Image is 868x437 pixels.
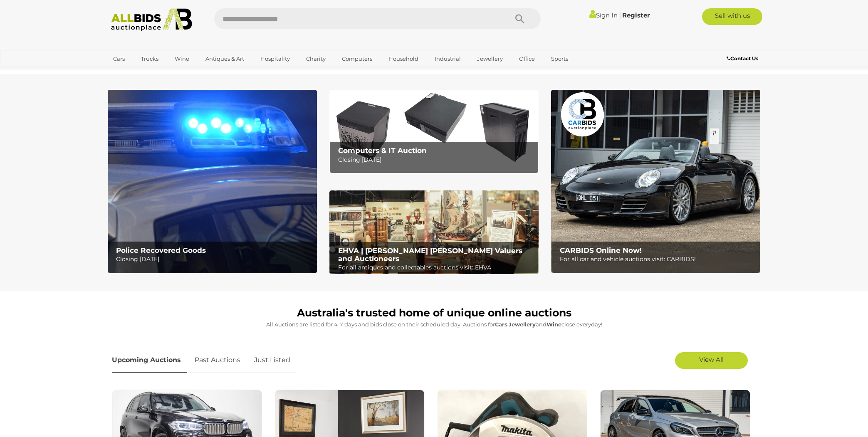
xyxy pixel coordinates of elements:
a: Sports [546,52,574,66]
strong: Jewellery [509,321,536,328]
p: For all antiques and collectables auctions visit: EHVA [338,262,534,273]
a: Cars [108,52,130,66]
a: Computers & IT Auction Computers & IT Auction Closing [DATE] [329,90,539,173]
strong: Wine [547,321,561,328]
a: [GEOGRAPHIC_DATA] [108,66,178,79]
a: Computers [336,52,378,66]
a: Wine [169,52,195,66]
span: View All [699,356,724,363]
a: Trucks [136,52,164,66]
a: View All [675,352,748,369]
a: Upcoming Auctions [112,348,187,373]
a: Sell with us [702,8,762,25]
a: CARBIDS Online Now! CARBIDS Online Now! For all car and vehicle auctions visit: CARBIDS! [551,90,760,273]
p: All Auctions are listed for 4-7 days and bids close on their scheduled day. Auctions for , and cl... [112,320,757,329]
img: Allbids.com.au [106,8,197,31]
img: Police Recovered Goods [108,90,317,273]
b: CARBIDS Online Now! [560,246,642,254]
img: EHVA | Evans Hastings Valuers and Auctioneers [329,190,539,274]
p: Closing [DATE] [338,155,534,165]
b: EHVA | [PERSON_NAME] [PERSON_NAME] Valuers and Auctioneers [338,247,522,263]
p: Closing [DATE] [116,254,312,264]
a: Hospitality [255,52,295,66]
b: Police Recovered Goods [116,246,206,254]
a: Industrial [429,52,466,66]
b: Contact Us [727,55,758,62]
a: Contact Us [727,54,760,63]
a: Police Recovered Goods Police Recovered Goods Closing [DATE] [108,90,317,273]
a: Past Auctions [188,348,247,373]
button: Search [499,8,541,29]
a: Register [622,11,650,19]
a: Jewellery [472,52,508,66]
a: Office [514,52,540,66]
a: Charity [301,52,331,66]
h1: Australia's trusted home of unique online auctions [112,307,757,319]
img: Computers & IT Auction [329,90,539,173]
a: Household [383,52,424,66]
b: Computers & IT Auction [338,146,427,155]
strong: Cars [495,321,507,328]
p: For all car and vehicle auctions visit: CARBIDS! [560,254,756,264]
a: Sign In [589,11,618,19]
a: Antiques & Art [200,52,250,66]
a: Just Listed [248,348,297,373]
a: EHVA | Evans Hastings Valuers and Auctioneers EHVA | [PERSON_NAME] [PERSON_NAME] Valuers and Auct... [329,190,539,274]
img: CARBIDS Online Now! [551,90,760,273]
span: | [619,10,621,20]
